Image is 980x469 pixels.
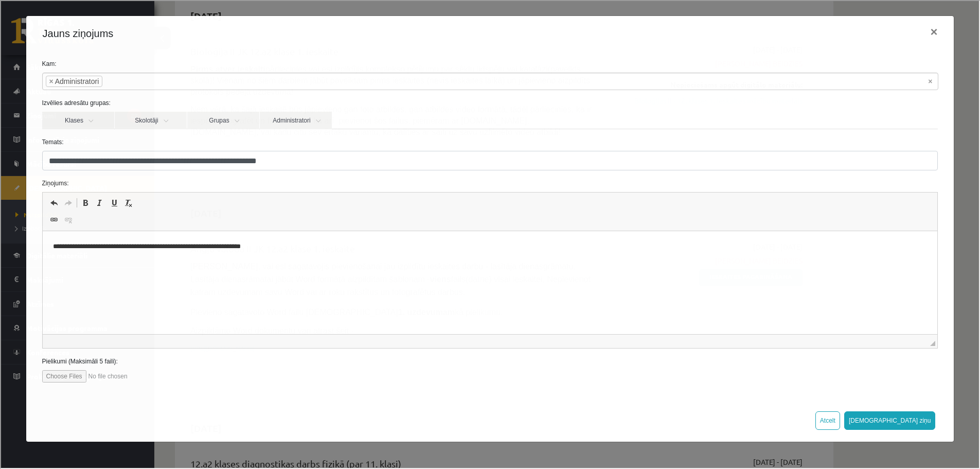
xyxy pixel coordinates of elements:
span: Mērogot [929,340,934,345]
label: Izvēlies adresātu grupas: [33,97,945,107]
label: Pielikumi (Maksimāli 5 faili): [33,356,945,365]
span: × [48,75,52,85]
a: Pasvītrojums (vadīšanas taustiņš+U) [106,195,120,209]
button: Atcelt [814,410,839,429]
a: Saite (vadīšanas taustiņš+K) [46,212,60,225]
a: Atsaistīt [60,212,75,225]
a: Grupas [186,111,258,128]
a: Slīpraksts (vadīšanas taustiņš+I) [92,195,106,209]
iframe: Bagātinātā teksta redaktors, wiswyg-editor-47433775576660-1760439761-741 [42,230,937,333]
label: Temats: [33,136,945,146]
label: Kam: [33,58,945,67]
a: Administratori [259,111,331,128]
a: Noņemt stilus [120,195,135,209]
a: Atkārtot (vadīšanas taustiņš+Y) [60,195,75,209]
button: [DEMOGRAPHIC_DATA] ziņu [843,410,935,429]
a: Treknraksts (vadīšanas taustiņš+B) [77,195,92,209]
a: Atcelt (vadīšanas taustiņš+Z) [46,195,60,209]
span: Noņemt visus vienumus [927,75,931,85]
label: Ziņojums: [33,178,945,187]
li: Administratori [45,75,102,86]
a: Skolotāji [114,111,186,128]
h4: Jauns ziņojums [42,25,113,40]
a: Klases [41,111,113,128]
button: × [921,16,945,45]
